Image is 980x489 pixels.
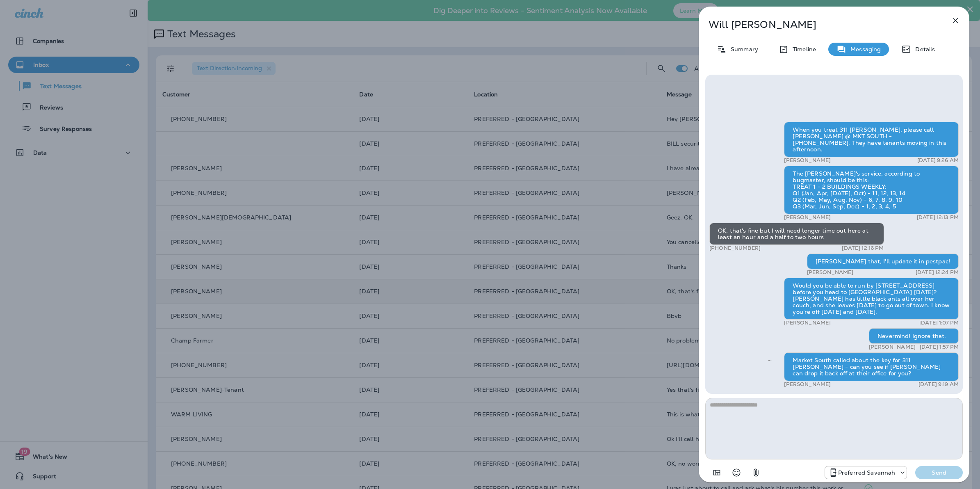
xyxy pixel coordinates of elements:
button: Add in a premade template [709,464,725,481]
p: [DATE] 12:13 PM [917,214,959,221]
p: [DATE] 9:19 AM [918,381,959,388]
p: [DATE] 9:26 AM [917,157,959,164]
p: Preferred Savannah [838,469,896,476]
p: [DATE] 1:57 PM [920,344,959,350]
p: [DATE] 1:07 PM [919,320,959,326]
p: [DATE] 12:16 PM [842,245,884,251]
p: [PHONE_NUMBER] [709,245,761,251]
div: Nevermind! Ignore that. [869,328,959,344]
div: Would you be able to run by [STREET_ADDRESS] before you head to [GEOGRAPHIC_DATA] [DATE]? [PERSON... [784,278,959,320]
span: Sent [768,356,772,363]
p: Timeline [789,46,816,53]
div: The [PERSON_NAME]'s service, according to bugmaster, should be this: TREAT 1 - 2 BUILDINGS WEEKLY... [784,166,959,214]
p: [PERSON_NAME] [784,214,831,221]
p: [PERSON_NAME] [784,320,831,326]
p: [PERSON_NAME] [807,269,854,276]
p: Will [PERSON_NAME] [709,19,932,30]
div: Market South called about the key for 311 [PERSON_NAME] - can you see if [PERSON_NAME] can drop i... [784,352,959,381]
p: [PERSON_NAME] [869,344,916,350]
button: Select an emoji [728,464,745,481]
p: Summary [727,46,758,53]
p: [PERSON_NAME] [784,381,831,388]
p: Details [911,46,935,53]
p: [DATE] 12:24 PM [916,269,959,276]
div: When you treat 311 [PERSON_NAME], please call [PERSON_NAME] @ MKT SOUTH - [PHONE_NUMBER]. They ha... [784,122,959,157]
p: Messaging [846,46,881,53]
div: [PERSON_NAME] that, I'll update it in pestpac! [807,254,959,269]
div: +1 (912) 461-3419 [825,468,907,478]
div: OK, that's fine but I will need longer time out here at least an hour and a half to two hours [709,223,884,245]
p: [PERSON_NAME] [784,157,831,164]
